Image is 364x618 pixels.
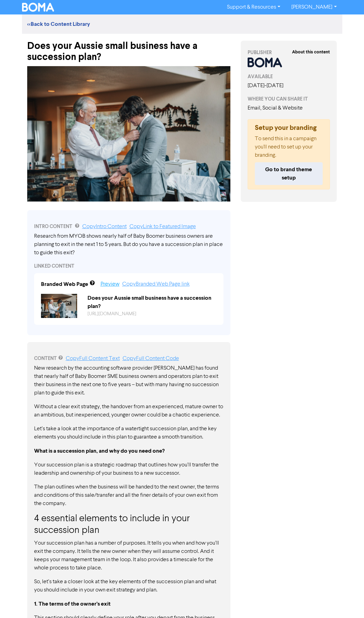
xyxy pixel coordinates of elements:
div: Does your Aussie small business have a succession plan? [82,294,222,310]
a: <<Back to Content Library [27,21,90,28]
a: Copy Branded Web Page link [122,281,190,287]
h5: Setup your branding [255,124,323,132]
a: [PERSON_NAME] [286,2,342,13]
div: PUBLISHER [248,49,330,56]
div: Branded Web Page [41,280,88,288]
div: https://public2.bomamarketing.com/cp/6MExjgIEBebq3FDTG4AY8d?sa=ZlLeUMFJ [82,310,222,318]
h3: 4 essential elements to include in your succession plan [34,513,223,536]
div: INTRO CONTENT [34,223,223,231]
div: [DATE] - [DATE] [248,82,330,90]
p: To send this in a campaign you'll need to set up your branding. [255,135,323,159]
strong: 1. The terms of the owner’s exit [34,600,111,607]
div: WHERE YOU CAN SHARE IT [248,95,330,103]
button: Go to brand theme setup [255,162,323,185]
div: AVAILABLE [248,73,330,80]
div: LINKED CONTENT [34,262,223,270]
div: Research from MYOB shows nearly half of Baby Boomer business owners are planning to exit in the n... [34,232,223,257]
a: Copy Full Content Text [66,356,120,361]
p: Your succession plan is a strategic roadmap that outlines how you’ll transfer the leadership and ... [34,461,223,477]
p: Without a clear exit strategy, the handover from an experienced, mature owner to an ambitious, bu... [34,403,223,419]
a: [URL][DOMAIN_NAME] [87,311,136,316]
p: So, let’s take a closer look at the key elements of the succession plan and what you should inclu... [34,578,223,594]
a: Copy Full Content Code [123,356,179,361]
p: Your succession plan has a number of purposes. It tells you when and how you’ll exit the company.... [34,539,223,572]
a: Support & Resources [221,2,286,13]
strong: About this content [292,49,330,55]
p: New research by the accounting software provider [PERSON_NAME] has found that nearly half of Baby... [34,364,223,397]
a: Copy Link to Featured Image [129,224,196,229]
p: Let’s take a look at the importance of a watertight succession plan, and the key elements you sho... [34,425,223,441]
div: CONTENT [34,354,223,363]
a: Preview [101,281,119,287]
img: BOMA Logo [22,3,54,12]
iframe: Chat Widget [330,585,364,618]
p: The plan outlines when the business will be handed to the next owner, the terms and conditions of... [34,483,223,508]
strong: What is a succession plan, and why do you need one? [34,447,165,454]
div: Does your Aussie small business have a succession plan? [27,34,230,63]
a: Copy Intro Content [82,224,127,229]
div: Email, Social & Website [248,104,330,112]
